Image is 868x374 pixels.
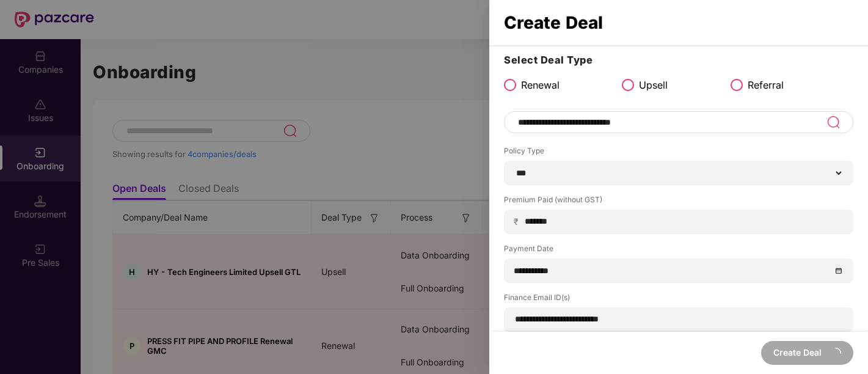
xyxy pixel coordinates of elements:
[504,145,853,161] label: Policy Type
[830,348,841,359] span: loading
[504,53,853,68] h3: Select Deal Type
[521,78,560,93] span: Renewal
[826,115,841,130] img: svg+xml;base64,PHN2ZyB3aWR0aD0iMjQiIGhlaWdodD0iMjUiIHZpZXdCb3g9IjAgMCAyNCAyNSIgZmlsbD0ibm9uZSIgeG...
[504,194,853,210] label: Premium Paid (without GST)
[504,16,853,29] div: Create Deal
[504,292,853,307] label: Finance Email ID(s)
[748,78,784,93] span: Referral
[761,341,853,365] button: Create Deal loading
[514,216,523,227] span: ₹
[639,78,668,93] span: Upsell
[504,243,853,258] label: Payment Date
